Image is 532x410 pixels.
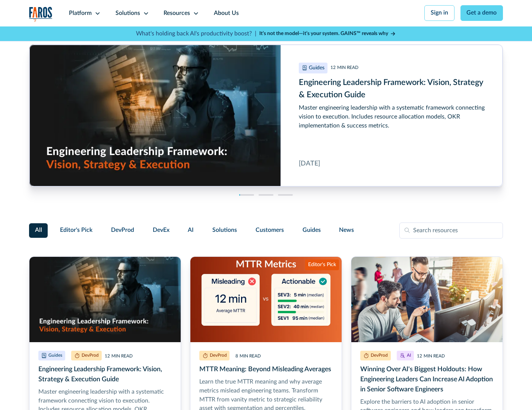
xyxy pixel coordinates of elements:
[29,7,53,22] img: Logo of the analytics and reporting company Faros.
[29,45,503,186] div: cms-link
[29,7,53,22] a: home
[339,226,354,235] span: News
[35,226,42,235] span: All
[351,257,503,342] img: two male senior software developers looking at computer screens in a busy office
[460,5,503,21] a: Get a demo
[188,226,194,235] span: AI
[424,5,455,21] a: Sign in
[29,223,503,239] form: Filter Form
[256,226,284,235] span: Customers
[115,9,140,18] div: Solutions
[164,9,190,18] div: Resources
[29,45,503,186] a: Engineering Leadership Framework: Vision, Strategy & Execution Guide
[69,9,92,18] div: Platform
[259,30,396,38] a: It’s not the model—it’s your system. GAINS™ reveals why
[190,257,342,342] img: Illustration of misleading vs. actionable MTTR metrics
[29,257,181,342] img: Realistic image of an engineering leader at work
[399,223,503,239] input: Search resources
[153,226,170,235] span: DevEx
[60,226,92,235] span: Editor's Pick
[303,226,321,235] span: Guides
[29,45,281,186] img: Realistic image of an engineering leader at work
[212,226,237,235] span: Solutions
[136,29,256,38] p: What's holding back AI's productivity boost? |
[111,226,134,235] span: DevProd
[259,31,388,36] strong: It’s not the model—it’s your system. GAINS™ reveals why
